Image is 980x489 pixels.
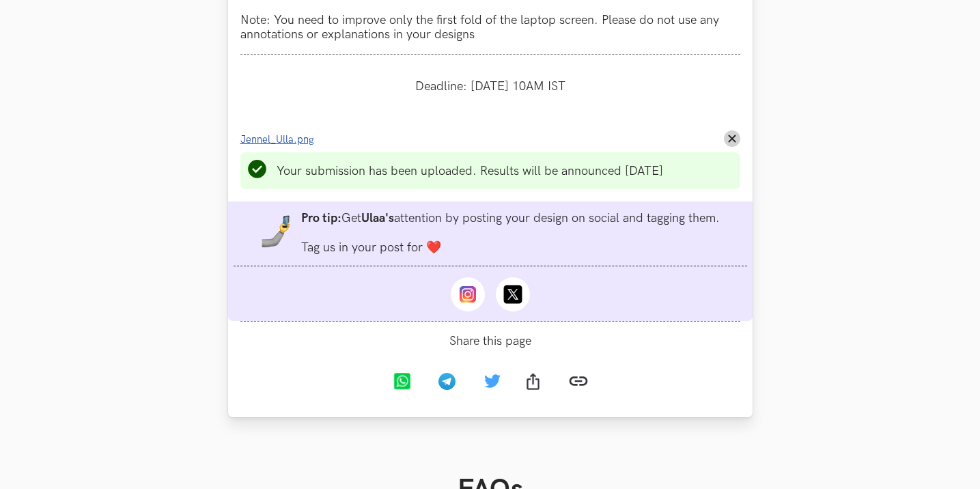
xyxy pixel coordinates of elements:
a: Share [513,363,558,404]
strong: Ulaa's [361,211,394,225]
li: Get attention by posting your design on social and tagging them. Tag us in your post for ❤️ [301,211,720,255]
div: Deadline: [DATE] 10AM IST [240,67,740,106]
li: Your submission has been uploaded. Results will be announced [DATE] [277,164,663,178]
a: Whatsapp [382,363,427,404]
span: Share this page [240,334,740,348]
a: Copy link [558,361,599,405]
span: Jennel_Ulla.png [240,134,314,145]
a: Telegram [427,363,472,404]
img: Share [527,373,539,390]
img: Telegram [438,373,456,390]
a: Jennel_Ulla.png [240,132,322,146]
img: mobile-in-hand.png [260,215,293,248]
img: Whatsapp [393,373,410,390]
strong: Pro tip: [301,211,341,225]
